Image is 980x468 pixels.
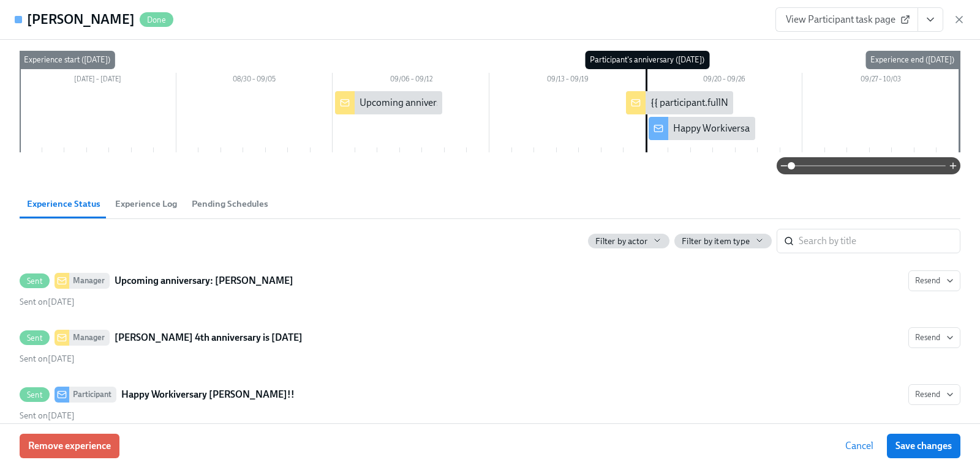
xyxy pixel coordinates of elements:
a: View Participant task page [775,7,918,32]
div: Manager [69,273,110,289]
div: Participant [69,387,116,403]
span: Filter by item type [682,236,750,247]
div: Experience end ([DATE]) [865,51,959,69]
button: Cancel [837,434,882,458]
span: Saturday, September 20th 2025, 12:01 pm [20,410,75,421]
strong: [PERSON_NAME] 4th anniversary is [DATE] [115,330,303,345]
span: Filter by actor [595,236,647,247]
button: SentManagerUpcoming anniversary: [PERSON_NAME]Sent on[DATE] [908,270,960,291]
button: Save changes [887,434,960,458]
div: Participant's anniversary ([DATE]) [585,51,709,69]
strong: Upcoming anniversary: [PERSON_NAME] [115,273,293,288]
h4: [PERSON_NAME] [27,10,135,29]
div: Experience start ([DATE]) [19,51,115,69]
span: Saturday, September 6th 2025, 12:01 pm [20,297,75,307]
span: Resend [915,388,954,401]
div: 09/13 – 09/19 [489,73,646,89]
span: Experience Status [27,197,100,211]
span: Experience Log [115,197,177,211]
div: 09/20 – 09/26 [646,73,803,89]
span: Sent [20,277,50,286]
button: View task page [918,7,943,32]
span: View Participant task page [786,13,908,26]
button: SentParticipantHappy Workiversary [PERSON_NAME]!!Sent on[DATE] [908,384,960,405]
div: 09/27 – 10/03 [802,73,959,89]
div: 09/06 – 09/12 [333,73,489,89]
strong: Happy Workiversary [PERSON_NAME]!! [121,387,295,402]
span: Sent [20,390,50,399]
span: Sent [20,333,50,343]
div: Happy Workiversary {{ participant.firstName }}!! [673,122,874,135]
span: Done [140,15,173,24]
span: Save changes [895,440,952,452]
div: [DATE] – [DATE] [20,73,176,89]
div: 08/30 – 09/05 [176,73,333,89]
span: Resend [915,275,954,287]
span: Remove experience [28,440,111,452]
span: Resend [915,332,954,344]
button: Remove experience [20,434,119,458]
div: Manager [69,330,110,346]
button: SentManager[PERSON_NAME] 4th anniversary is [DATE]Sent on[DATE] [908,327,960,348]
div: Upcoming anniversary: {{ participant.fullName }} [360,96,563,110]
button: Filter by actor [588,234,669,248]
input: Search by title [799,229,960,253]
span: Pending Schedules [192,197,268,211]
span: Friday, September 19th 2025, 12:01 pm [20,354,75,364]
button: Filter by item type [674,234,772,248]
span: Cancel [845,440,873,452]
